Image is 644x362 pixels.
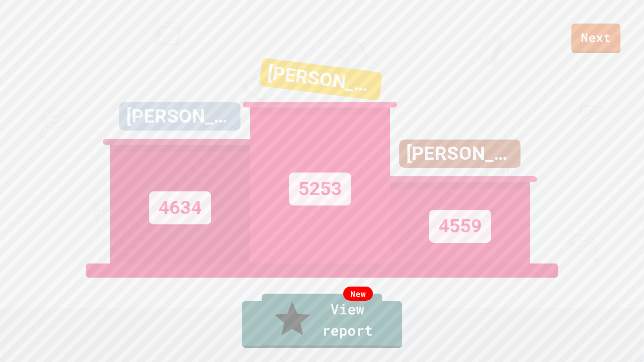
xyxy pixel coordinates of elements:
[429,210,491,243] div: 4559
[259,58,383,100] div: [PERSON_NAME]
[343,287,373,301] div: New
[399,140,520,168] div: [PERSON_NAME]
[262,294,382,347] a: View report
[149,191,211,224] div: 4634
[571,24,620,53] a: Next
[119,102,240,131] div: [PERSON_NAME]
[289,173,351,206] div: 5253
